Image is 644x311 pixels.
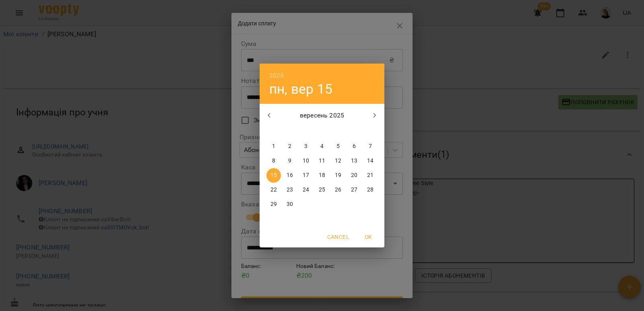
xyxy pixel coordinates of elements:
[283,154,297,168] button: 9
[299,168,313,183] button: 17
[269,70,284,81] button: 2025
[283,168,297,183] button: 16
[324,230,352,244] button: Cancel
[287,171,293,179] p: 16
[266,168,281,183] button: 15
[287,200,293,208] p: 30
[347,127,361,135] span: сб
[331,154,345,168] button: 12
[319,186,325,194] p: 25
[279,111,365,120] p: вересень 2025
[367,157,374,165] p: 14
[299,154,313,168] button: 10
[288,157,291,165] p: 9
[320,142,324,150] p: 4
[315,168,329,183] button: 18
[347,183,361,197] button: 27
[363,168,378,183] button: 21
[283,127,297,135] span: вт
[319,157,325,165] p: 11
[367,186,374,194] p: 28
[335,186,341,194] p: 26
[363,139,378,154] button: 7
[269,81,332,97] button: пн, вер 15
[336,142,340,150] p: 5
[266,139,281,154] button: 1
[304,142,308,150] p: 3
[351,186,357,194] p: 27
[266,154,281,168] button: 8
[270,171,277,179] p: 15
[347,168,361,183] button: 20
[335,157,341,165] p: 12
[353,142,356,150] p: 6
[315,127,329,135] span: чт
[315,139,329,154] button: 4
[272,142,275,150] p: 1
[363,154,378,168] button: 14
[363,183,378,197] button: 28
[351,157,357,165] p: 13
[331,183,345,197] button: 26
[363,127,378,135] span: нд
[331,168,345,183] button: 19
[351,171,357,179] p: 20
[331,139,345,154] button: 5
[331,127,345,135] span: пт
[367,171,374,179] p: 21
[299,183,313,197] button: 24
[266,197,281,212] button: 29
[283,183,297,197] button: 23
[299,139,313,154] button: 3
[347,154,361,168] button: 13
[347,139,361,154] button: 6
[319,171,325,179] p: 18
[283,139,297,154] button: 2
[369,142,372,150] p: 7
[303,157,309,165] p: 10
[266,127,281,135] span: пн
[335,171,341,179] p: 19
[315,183,329,197] button: 25
[303,186,309,194] p: 24
[283,197,297,212] button: 30
[288,142,291,150] p: 2
[266,183,281,197] button: 22
[303,171,309,179] p: 17
[270,200,277,208] p: 29
[272,157,275,165] p: 8
[299,127,313,135] span: ср
[359,232,378,242] span: OK
[355,230,381,244] button: OK
[327,232,349,242] span: Cancel
[270,186,277,194] p: 22
[287,186,293,194] p: 23
[315,154,329,168] button: 11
